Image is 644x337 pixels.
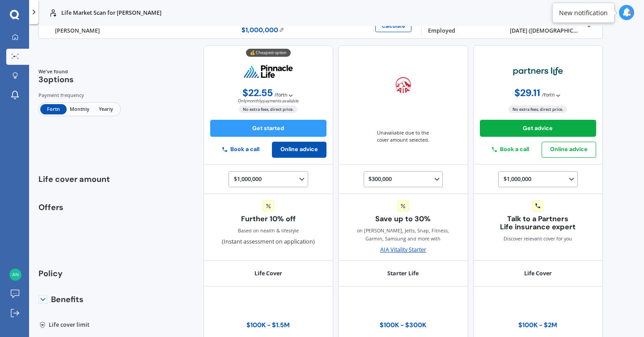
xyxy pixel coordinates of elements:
span: Fortn [40,104,67,114]
img: Edit [279,27,284,32]
div: Payment frequency [38,91,121,99]
div: $1,000,000 [234,175,306,185]
span: No extra fees, direct price. [508,105,567,113]
div: (Instant assessment on application) [222,200,315,246]
span: Save up to 30% [375,215,431,223]
img: life.f720d6a2d7cdcd3ad642.svg [48,8,58,18]
button: Online advice [542,142,596,158]
div: Benefits [38,286,126,312]
div: Life Cover [473,261,603,286]
span: $ 1,000,000 [241,25,284,35]
span: $ 22.55 [242,88,273,99]
div: $100K - $2M [518,321,557,329]
span: We've found [38,68,74,75]
span: 3 options [38,74,74,85]
img: aia.webp [395,77,411,94]
button: Online advice [272,142,326,158]
span: / fortn [542,91,555,99]
div: Starter Life [338,261,468,286]
button: Book a call [480,143,542,156]
span: Yearly [93,104,119,114]
div: $300,000 [369,175,441,185]
span: on [PERSON_NAME], Jetts, Snap, Fitness, Garmin, Samsung and more with [345,227,461,243]
img: 0c94d7754d9d41ffde22ed59ba7aa1f9 [9,269,21,281]
div: AIA Vitality Starter [380,246,426,254]
span: $ 29.11 [514,88,540,99]
div: $100K - $300K [380,321,426,329]
span: No extra fees, direct price. [239,105,297,113]
div: Life cover amount [38,164,126,194]
div: Policy [38,261,126,286]
div: New notification [559,8,608,17]
img: pinnacle.webp [243,64,294,79]
div: [PERSON_NAME] [55,27,229,35]
div: $1,000,000 [504,175,576,185]
span: Unavailable due to the cover amount selected. [363,129,443,143]
div: Offers [38,203,126,261]
img: partners-life.webp [513,67,563,76]
span: Only monthly payments available [238,99,299,104]
button: Book a call [210,143,272,156]
p: Life Market Scan for [PERSON_NAME] [61,9,161,17]
span: Monthly [67,104,93,114]
span: Discover relevant cover for you [504,235,572,243]
div: Life Cover [203,261,334,286]
img: Life cover limit [38,321,47,329]
div: [DATE] ([DEMOGRAPHIC_DATA].) [510,27,579,35]
span: Further 10% off [241,215,296,223]
div: 💰 Cheapest option [246,49,291,57]
div: $100K - $1.5M [246,321,290,329]
span: Talk to a Partners Life insurance expert [480,215,596,232]
button: Get advice [480,120,596,137]
div: Based on health & lifestyle [238,227,299,235]
button: Get started [210,120,326,137]
div: Employed [428,27,497,35]
span: / fortn [275,91,288,99]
